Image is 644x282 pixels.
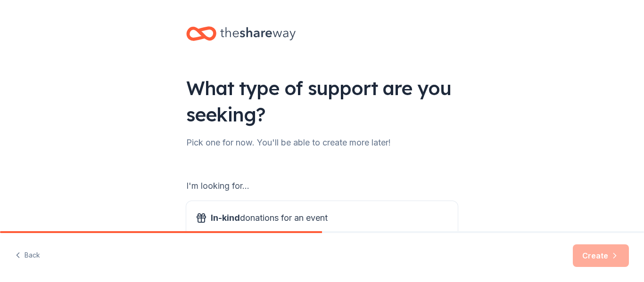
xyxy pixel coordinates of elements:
div: I'm looking for... [186,178,458,193]
button: Back [15,246,40,266]
div: What type of support are you seeking? [186,75,458,128]
div: Find auction and raffle items, meals, snacks, desserts, alcohol, and beverages. [196,229,448,252]
span: In-kind [211,213,240,223]
div: Pick one for now. You'll be able to create more later! [186,135,458,150]
button: In-kinddonations for an eventFind auction and raffle items, meals, snacks, desserts, alcohol, and... [186,201,458,261]
span: donations for an event [211,210,328,226]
